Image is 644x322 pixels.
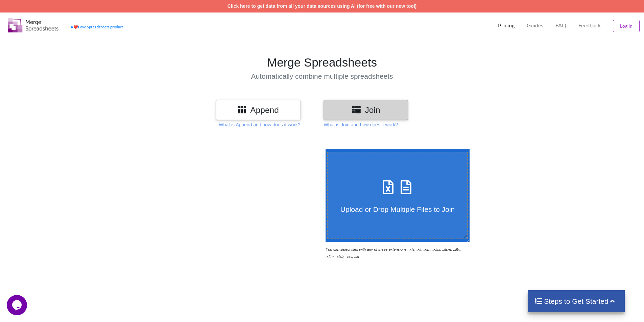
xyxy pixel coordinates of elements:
span: Upload or Drop Multiple Files to Join [340,205,455,213]
p: Pricing [498,22,515,29]
img: Logo.png [8,18,58,32]
a: AheartLove Spreadsheets product [71,25,123,29]
span: Feedback [578,23,601,28]
h3: Append [221,105,295,115]
h3: Join [329,105,403,115]
iframe: chat widget [7,295,28,315]
a: Click here to get data from all your data sources using AI (for free with our new tool) [228,3,417,9]
span: heart [73,25,78,29]
p: What is Join and how does it work? [324,121,398,128]
h4: Steps to Get Started [534,297,618,305]
p: Guides [527,22,543,29]
i: You can select files with any of these extensions: .xls, .xlt, .xlm, .xlsx, .xlsm, .xltx, .xltm, ... [326,247,461,258]
p: What is Append and how does it work? [219,121,300,128]
p: FAQ [555,22,566,29]
button: Log In [613,20,640,32]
